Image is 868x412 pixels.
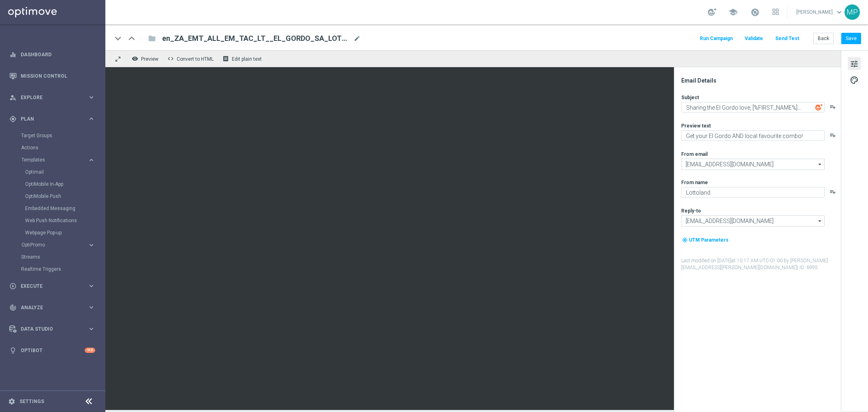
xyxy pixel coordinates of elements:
div: Templates [21,157,88,162]
div: Explore [9,94,88,101]
button: Data Studio keyboard_arrow_right [9,326,96,332]
a: OptiMobile Push [25,193,84,200]
div: Email Details [681,77,840,84]
a: Optimail [25,169,84,175]
div: Data Studio [9,325,88,333]
span: OptiPromo [21,242,79,247]
a: Embedded Messaging [25,205,84,212]
div: Embedded Messaging [25,202,105,214]
button: tune [848,57,861,70]
label: Preview text [681,123,711,129]
i: settings [8,398,15,405]
i: track_changes [9,304,17,311]
div: Actions [21,142,105,154]
button: lightbulb Optibot +10 [9,347,96,354]
a: Streams [21,254,84,260]
button: Run Campaign [699,33,734,44]
span: en_ZA_EMT_ALL_EM_TAC_LT__EL_GORDO_SA_LOTTO_COMBO_LOW_VALUE [162,34,350,43]
i: receipt [222,55,229,62]
input: Select [681,215,825,227]
button: playlist_add [830,104,836,110]
button: Send Test [774,33,800,44]
label: Last modified on [DATE] at 10:17 AM UTC-01:00 by [PERSON_NAME][EMAIL_ADDRESS][PERSON_NAME][DOMAIN... [681,257,840,271]
i: keyboard_arrow_right [88,93,95,101]
span: school [729,8,738,17]
i: my_location [682,237,688,243]
div: Optimail [25,166,105,178]
span: Execute [21,284,88,289]
i: arrow_drop_down [816,159,824,170]
i: keyboard_arrow_right [88,282,95,290]
button: code Convert to HTML [165,53,217,64]
input: Select [681,159,825,170]
button: my_location UTM Parameters [681,236,729,244]
button: play_circle_outline Execute keyboard_arrow_right [9,283,96,289]
div: person_search Explore keyboard_arrow_right [9,94,96,101]
a: Realtime Triggers [21,266,84,272]
a: Dashboard [21,44,95,65]
div: OptiPromo [21,239,105,251]
div: Mission Control [9,65,95,87]
a: Web Push Notifications [25,217,84,224]
div: OptiMobile Push [25,190,105,202]
span: Data Studio [21,327,88,331]
i: equalizer [9,51,17,58]
i: person_search [9,94,17,101]
div: Templates [21,154,105,239]
div: OptiPromo [21,242,88,247]
span: Plan [21,117,88,121]
div: Optibot [9,340,95,361]
button: playlist_add [830,189,836,195]
i: lightbulb [9,347,17,354]
span: tune [850,59,859,69]
span: Validate [745,36,763,41]
div: +10 [85,348,95,353]
a: Optibot [21,340,85,361]
div: OptiMobile In-App [25,178,105,190]
span: Preview [141,56,158,62]
i: arrow_drop_down [816,216,824,226]
span: keyboard_arrow_down [835,8,844,17]
a: Mission Control [21,65,95,87]
button: Templates keyboard_arrow_right [21,157,96,163]
i: keyboard_arrow_right [88,325,95,333]
div: Target Groups [21,130,105,142]
label: Subject [681,94,699,101]
span: Analyze [21,305,88,310]
button: track_changes Analyze keyboard_arrow_right [9,304,96,311]
span: Templates [21,157,79,162]
a: Webpage Pop-up [25,229,84,236]
i: remove_red_eye [132,55,138,62]
i: keyboard_arrow_right [88,241,95,249]
a: [PERSON_NAME]keyboard_arrow_down [795,6,844,18]
button: equalizer Dashboard [9,51,96,58]
i: gps_fixed [9,115,17,123]
label: From name [681,179,708,186]
img: optiGenie.svg [815,104,823,111]
button: gps_fixed Plan keyboard_arrow_right [9,116,96,122]
span: | ID: 6995 [797,265,818,270]
div: Streams [21,251,105,263]
a: OptiMobile In-App [25,181,84,187]
div: Web Push Notifications [25,214,105,227]
div: Plan [9,115,88,123]
label: Reply-to [681,208,701,214]
span: Explore [21,95,88,100]
div: Realtime Triggers [21,263,105,275]
span: Edit plain text [232,56,262,62]
button: playlist_add [830,132,836,138]
div: Webpage Pop-up [25,227,105,239]
div: Analyze [9,304,88,311]
button: palette [848,73,861,86]
div: MP [844,4,860,20]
